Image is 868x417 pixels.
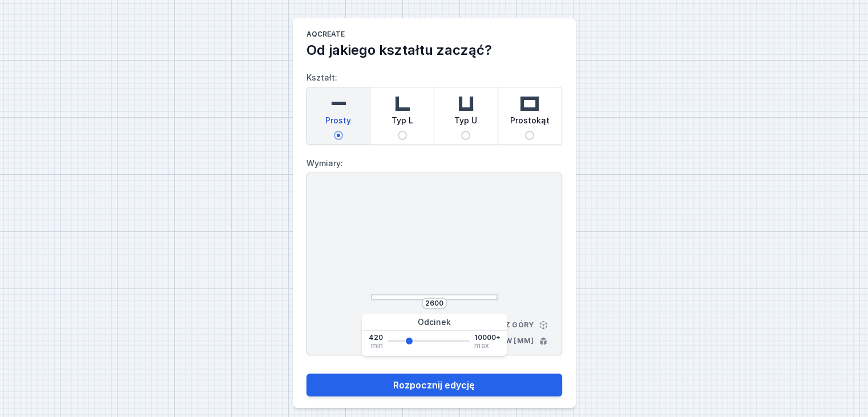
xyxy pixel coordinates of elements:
[510,115,550,131] span: Prostokąt
[362,314,507,331] div: Odcinek
[334,131,343,140] input: Prosty
[461,131,470,140] input: Typ U
[525,131,534,140] input: Prostokąt
[369,333,383,342] span: 420
[371,342,383,349] span: min
[325,115,351,131] span: Prosty
[425,299,443,308] input: Wymiar [mm]
[306,69,562,145] label: Kształt:
[327,92,350,115] img: straight.svg
[518,92,541,115] img: rectangle.svg
[454,92,477,115] img: u-shaped.svg
[306,30,562,41] h1: AQcreate
[306,41,562,59] h2: Od jakiego kształtu zacząć?
[474,333,500,342] span: 10000+
[454,115,477,131] span: Typ U
[474,342,488,349] span: max
[391,92,414,115] img: l-shaped.svg
[306,374,562,396] button: Rozpocznij edycję
[398,131,407,140] input: Typ L
[391,115,413,131] span: Typ L
[306,154,562,173] label: Wymiary:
